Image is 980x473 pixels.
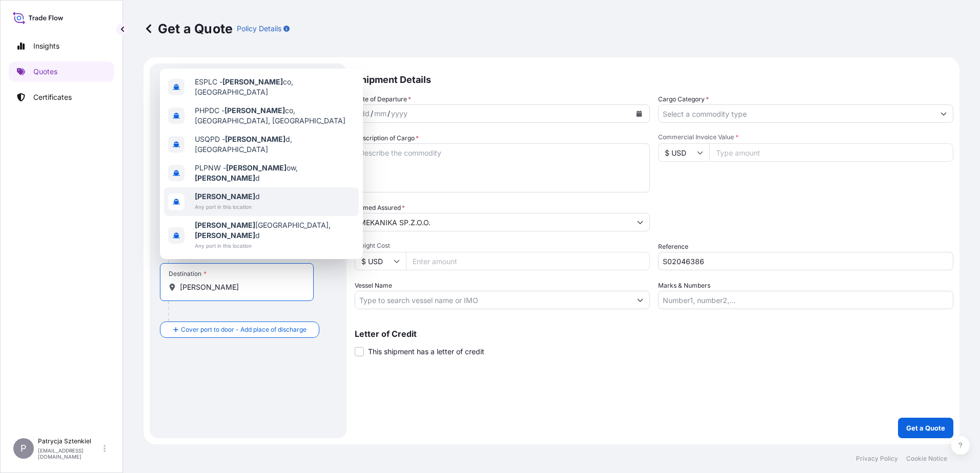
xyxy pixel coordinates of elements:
button: Show suggestions [631,213,649,231]
div: / [371,107,373,120]
input: Select a commodity type [659,104,934,123]
b: [PERSON_NAME] [195,231,255,240]
span: [GEOGRAPHIC_DATA], d [195,220,355,241]
input: Enter amount [406,252,650,270]
label: Vessel Name [355,281,392,291]
div: month, [373,107,387,120]
p: Insights [33,41,59,51]
div: year, [390,107,409,120]
span: USQPD - d, [GEOGRAPHIC_DATA] [195,134,355,155]
button: Show suggestions [631,291,649,309]
input: Type to search vessel name or IMO [355,291,631,309]
div: / [387,107,390,120]
input: Destination [180,282,301,292]
b: [PERSON_NAME] [195,192,255,201]
button: Show suggestions [934,104,953,123]
b: [PERSON_NAME] [225,135,285,143]
label: Cargo Category [658,94,709,104]
span: d [195,191,260,202]
b: [PERSON_NAME] [195,174,255,182]
p: Get a Quote [906,423,945,433]
div: day, [359,107,371,120]
span: This shipment has a letter of credit [368,347,484,357]
p: Get a Quote [144,20,233,37]
b: [PERSON_NAME] [195,221,255,229]
input: Type amount [709,143,953,162]
span: Any port in this location [195,241,355,251]
input: Full name [355,213,631,231]
span: Commercial Invoice Value [658,133,953,141]
div: Show suggestions [160,69,363,259]
div: Destination [169,270,207,278]
input: Your internal reference [658,252,953,270]
span: Freight Cost [355,242,650,250]
p: Shipment Details [355,63,953,94]
b: [PERSON_NAME] [222,77,283,86]
button: Calendar [631,105,647,122]
p: Patrycja Sztenkiel [38,437,101,445]
input: Number1, number2,... [658,291,953,309]
p: [EMAIL_ADDRESS][DOMAIN_NAME] [38,447,101,460]
span: Cover port to door - Add place of discharge [181,325,307,335]
p: Policy Details [237,24,281,34]
span: Any port in this location [195,202,260,212]
label: Reference [658,242,688,252]
span: P [21,443,27,454]
b: [PERSON_NAME] [226,163,287,172]
b: [PERSON_NAME] [224,106,285,115]
span: Date of Departure [355,94,411,104]
span: PLPNW - ow, d [195,163,355,183]
p: Quotes [33,67,57,77]
span: ESPLC - co, [GEOGRAPHIC_DATA] [195,77,355,97]
p: Letter of Credit [355,330,953,338]
label: Description of Cargo [355,133,419,143]
span: PHPDC - co, [GEOGRAPHIC_DATA], [GEOGRAPHIC_DATA] [195,105,355,126]
p: Privacy Policy [856,455,898,463]
label: Named Assured [355,203,405,213]
p: Certificates [33,92,72,102]
label: Marks & Numbers [658,281,710,291]
p: Cookie Notice [906,455,947,463]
